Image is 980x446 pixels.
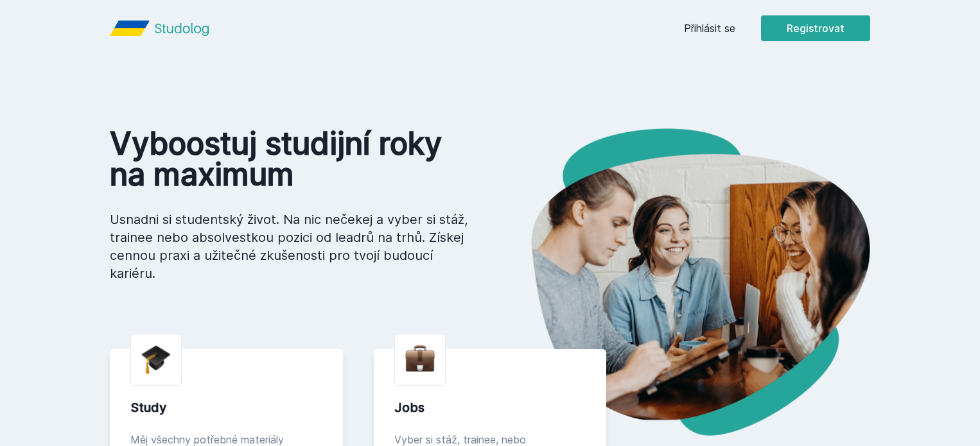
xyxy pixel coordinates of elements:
p: Usnadni si studentský život. Na nic nečekej a vyber si stáž, trainee nebo absolvestkou pozici od ... [110,210,469,282]
div: Jobs [394,399,586,416]
button: Registrovat [761,15,870,41]
div: Study [130,399,322,416]
a: Přihlásit se [684,21,735,36]
img: graduation-cap.png [141,345,171,375]
img: briefcase.png [405,342,435,375]
h1: Vyboostuj studijní roky na maximum [110,128,469,190]
img: hero.png [490,128,870,436]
